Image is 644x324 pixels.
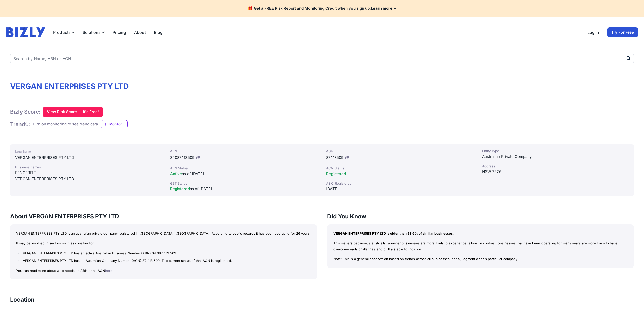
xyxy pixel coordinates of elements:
div: [DATE] [326,186,474,192]
div: as of [DATE] [170,171,318,177]
h4: 🎁 Get a FREE Risk Report and Monitoring Credit when you sign up. [6,6,638,11]
span: 87413509 [326,155,343,160]
a: Log in [587,29,599,35]
button: Products [53,29,74,35]
div: ACN [326,148,474,154]
h3: About VERGAN ENTERPRISES PTY LTD [10,212,317,220]
h1: VERGAN ENTERPRISES PTY LTD [10,82,634,91]
button: View Risk Score — It's Free! [43,107,103,117]
div: Turn on monitoring to see trend data. [32,121,99,127]
div: NSW 2526 [482,169,630,175]
div: VERGAN ENTERPRISES PTY LTD [15,155,161,161]
div: ABN Status [170,166,318,171]
a: Blog [154,29,163,35]
li: VERGAN ENTERPRISES PTY LTD has an active Australian Business Number (ABN) 34 087 413 509. [22,250,311,256]
a: Try For Free [607,27,638,37]
div: ABN [170,148,318,154]
p: VERGAN ENTERPRISES PTY LTD is an australian private company registered in [GEOGRAPHIC_DATA], [GEO... [16,231,311,236]
h3: Did You Know [327,212,634,220]
div: as of [DATE] [170,186,318,192]
button: Solutions [82,29,105,35]
a: here [105,269,112,273]
span: Monitor [109,122,127,127]
span: 34087413509 [170,155,194,160]
span: Registered [170,186,190,191]
a: Learn more » [371,6,396,11]
div: ACN Status [326,166,474,171]
h1: Trend : [10,121,30,128]
div: Business names [15,165,161,170]
input: Search by Name, ABN or ACN [10,52,634,65]
div: GST Status [170,181,318,186]
p: Note: This is a general observation based on trends across all businesses, not a judgment on this... [333,256,628,262]
span: Active [170,171,182,176]
p: You can read more about who needs an ABN or an ACN . [16,268,311,274]
div: FENCERITE [15,170,161,176]
div: Address [482,164,630,169]
p: This matters because, statistically, younger businesses are more likely to experience failure. In... [333,240,628,252]
li: VERGAN ENTERPRISES PTY LTD has an Australian Company Number (ACN) 87 413 509. The current status ... [22,258,311,264]
div: Entity Type [482,148,630,154]
p: VERGAN ENTERPRISES PTY LTD is older than 98.6% of similar businesses. [333,231,628,236]
div: Legal Name [15,148,161,155]
p: It may be involved in sectors such as construction. [16,240,311,246]
span: Registered [326,171,346,176]
h1: Bizly Score: [10,108,41,115]
a: About [134,29,146,35]
div: VERGAN ENTERPRISES PTY LTD [15,176,161,182]
div: Australian Private Company [482,154,630,160]
a: Pricing [113,29,126,35]
div: ASIC Registered [326,181,474,186]
a: Monitor [101,120,128,128]
h3: Location [10,296,34,304]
